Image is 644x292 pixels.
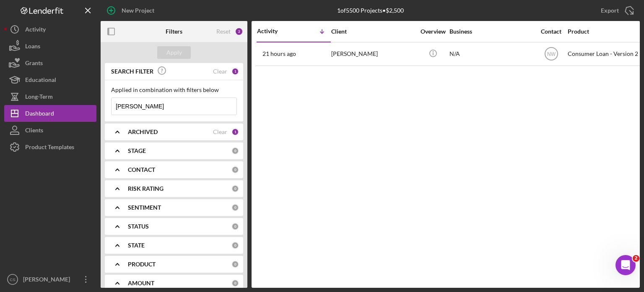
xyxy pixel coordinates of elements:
b: AMOUNT [128,280,154,287]
button: Educational [4,71,96,88]
div: 0 [231,147,239,155]
button: Apply [157,46,191,59]
b: ARCHIVED [128,129,158,135]
div: 0 [231,223,239,230]
div: Product Templates [25,139,74,158]
button: Grants [4,55,96,71]
div: 0 [231,166,239,174]
b: STAGE [128,147,146,154]
button: Loans [4,38,96,55]
div: N/A [449,43,533,65]
div: Overview [417,28,449,35]
button: Export [592,2,640,19]
div: 1 of 5500 Projects • $2,500 [337,7,404,14]
b: CONTACT [128,166,155,173]
button: Dashboard [4,105,96,122]
div: Grants [25,55,43,74]
b: STATE [128,242,145,249]
b: PRODUCT [128,261,156,268]
div: Business [449,28,533,35]
div: Clear [213,68,227,75]
b: SENTIMENT [128,204,161,211]
div: 0 [231,260,239,268]
b: Filters [166,28,182,35]
button: New Project [101,2,163,19]
div: Reset [216,28,231,35]
div: New Project [122,2,154,19]
div: 2 [235,27,243,36]
div: Educational [25,71,56,90]
div: Long-Term [25,88,53,107]
div: 0 [231,242,239,249]
iframe: Intercom live chat [615,255,636,275]
button: Clients [4,122,96,139]
div: Loans [25,38,40,57]
div: Clear [213,129,227,135]
div: 0 [231,185,239,192]
button: Activity [4,21,96,38]
div: Applied in combination with filters below [111,87,237,93]
time: 2025-08-11 22:43 [262,50,296,57]
div: [PERSON_NAME] [21,271,75,290]
button: Product Templates [4,139,96,155]
div: 0 [231,279,239,287]
div: Contact [535,28,567,35]
b: RISK RATING [128,185,164,192]
div: Client [331,28,415,35]
div: [PERSON_NAME] [331,43,415,65]
div: Apply [166,46,182,59]
div: 1 [231,68,239,75]
div: 1 [231,128,239,136]
div: Dashboard [25,105,54,124]
button: Long-Term [4,88,96,105]
div: Activity [25,21,46,40]
b: SEARCH FILTER [111,68,153,75]
div: Clients [25,122,43,141]
div: Export [601,2,619,19]
text: CS [10,277,15,282]
span: 2 [633,255,639,262]
button: CS[PERSON_NAME] [4,271,96,288]
text: NW [547,51,556,57]
div: 0 [231,204,239,211]
div: Activity [257,28,294,34]
b: STATUS [128,223,149,230]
